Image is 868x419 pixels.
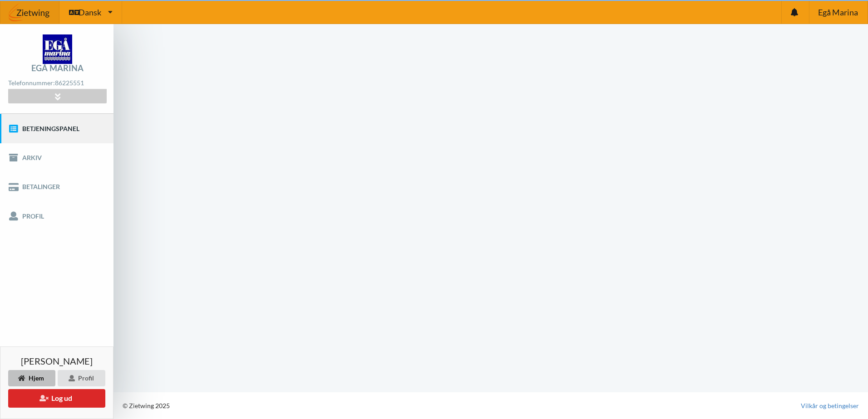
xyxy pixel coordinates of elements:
[818,8,858,16] span: Egå Marina
[79,8,101,16] span: Dansk
[55,79,84,87] strong: 86225551
[8,370,55,386] div: Hjem
[43,34,72,64] img: logo
[58,370,105,386] div: Profil
[801,401,859,410] a: Vilkår og betingelser
[31,64,84,72] div: Egå Marina
[8,77,106,89] div: Telefonnummer:
[8,389,105,408] button: Log ud
[21,356,93,365] span: [PERSON_NAME]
